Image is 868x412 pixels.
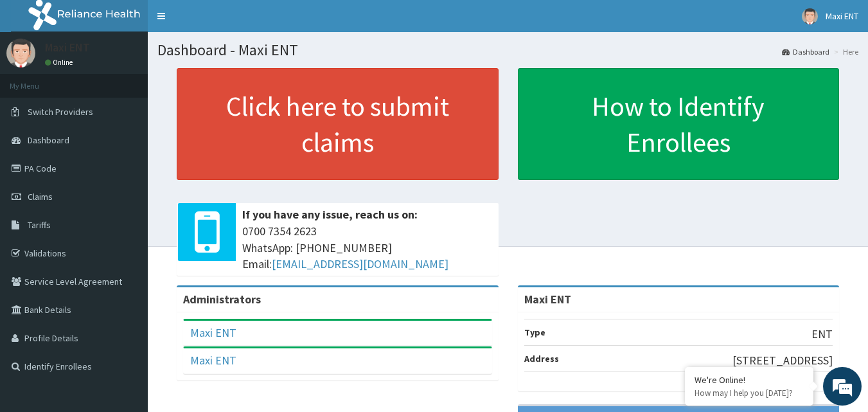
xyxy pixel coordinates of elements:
[242,223,492,273] span: 0700 7354 2623 WhatsApp: [PHONE_NUMBER] Email:
[45,42,90,53] p: Maxi ENT
[177,68,499,180] a: Click here to submit claims
[524,353,559,364] b: Address
[831,46,858,57] li: Here
[695,388,804,399] p: How may I help you today?
[802,8,818,24] img: User Image
[524,327,545,338] b: Type
[45,58,76,67] a: Online
[157,42,858,58] h1: Dashboard - Maxi ENT
[811,326,833,343] p: ENT
[782,46,829,57] a: Dashboard
[518,68,840,180] a: How to Identify Enrollees
[28,106,93,118] span: Switch Providers
[6,39,35,67] img: User Image
[826,10,858,22] span: Maxi ENT
[272,256,448,271] a: [EMAIL_ADDRESS][DOMAIN_NAME]
[524,292,571,307] strong: Maxi ENT
[183,292,261,307] b: Administrators
[242,207,418,222] b: If you have any issue, reach us on:
[28,219,51,231] span: Tariffs
[732,352,833,369] p: [STREET_ADDRESS]
[28,134,69,146] span: Dashboard
[695,374,804,386] div: We're Online!
[190,325,236,340] a: Maxi ENT
[190,353,236,368] a: Maxi ENT
[28,191,53,202] span: Claims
